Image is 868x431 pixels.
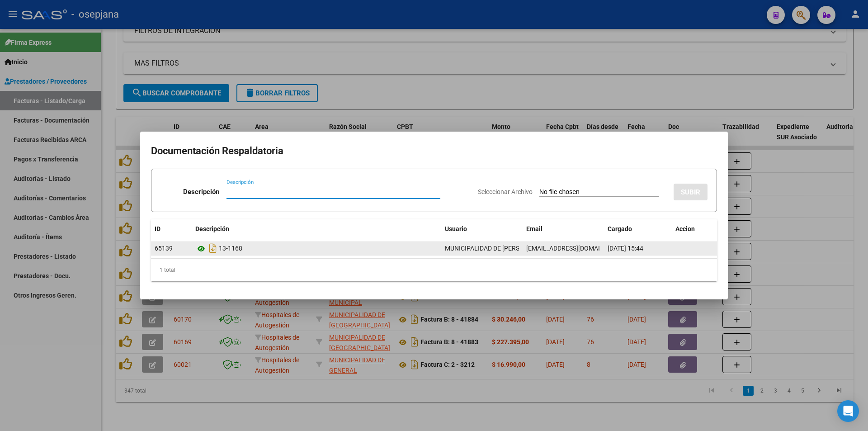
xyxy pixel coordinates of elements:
span: ID [155,225,160,232]
datatable-header-cell: Accion [672,219,717,239]
datatable-header-cell: Usuario [441,219,523,239]
span: Usuario [445,225,467,232]
datatable-header-cell: ID [151,219,192,239]
i: Descargar documento [207,241,219,256]
datatable-header-cell: Descripción [192,219,441,239]
datatable-header-cell: Cargado [604,219,672,239]
span: Cargado [608,225,632,232]
button: SUBIR [674,184,708,200]
p: Descripción [183,187,219,197]
div: 1 total [151,259,717,281]
div: 13-1168 [195,241,438,256]
span: 65139 [155,245,173,252]
span: Email [526,225,542,232]
span: MUNICIPALIDAD DE [PERSON_NAME] . [445,245,554,252]
div: Open Intercom Messenger [837,400,859,422]
span: [DATE] 15:44 [608,245,643,252]
span: SUBIR [681,188,700,196]
span: Accion [675,225,695,232]
span: [EMAIL_ADDRESS][DOMAIN_NAME] [526,245,627,252]
datatable-header-cell: Email [523,219,604,239]
span: Seleccionar Archivo [478,188,533,195]
h2: Documentación Respaldatoria [151,142,717,160]
span: Descripción [195,225,229,232]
